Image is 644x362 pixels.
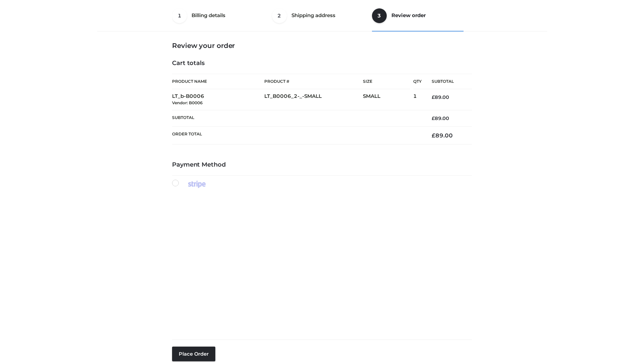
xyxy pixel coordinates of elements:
td: 1 [413,89,422,110]
bdi: 89.00 [432,115,449,121]
th: Subtotal [422,74,472,89]
td: LT_B0006_2-_-SMALL [264,89,363,110]
th: Subtotal [172,110,422,126]
td: LT_b-B0006 [172,89,264,110]
th: Qty [413,74,422,89]
span: £ [432,94,435,100]
small: Vendor: B0006 [172,100,203,105]
th: Order Total [172,127,422,144]
th: Product # [264,74,363,89]
h3: Review your order [172,42,472,50]
span: £ [432,115,435,121]
bdi: 89.00 [432,94,449,100]
iframe: Secure payment input frame [171,187,471,334]
th: Product Name [172,74,264,89]
button: Place order [172,347,215,361]
h4: Cart totals [172,60,472,67]
h4: Payment Method [172,161,472,169]
td: SMALL [363,89,413,110]
span: £ [432,132,435,139]
bdi: 89.00 [432,132,453,139]
th: Size [363,74,410,89]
